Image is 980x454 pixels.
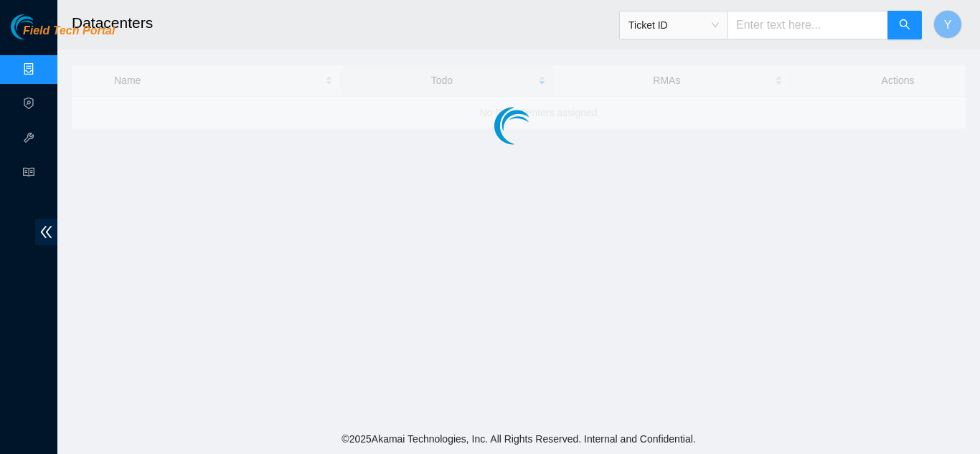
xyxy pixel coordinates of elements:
[11,26,115,44] a: Akamai TechnologiesField Tech Portal
[899,19,910,32] span: search
[628,14,719,36] span: Ticket ID
[944,16,952,34] span: Y
[57,424,980,454] footer: © 2025 Akamai Technologies, Inc. All Rights Reserved. Internal and Confidential.
[933,10,962,39] button: Y
[727,11,888,39] input: Enter text here...
[23,24,115,38] span: Field Tech Portal
[35,219,57,245] span: double-left
[23,160,34,189] span: read
[11,14,72,39] img: Akamai Technologies
[887,11,922,39] button: search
